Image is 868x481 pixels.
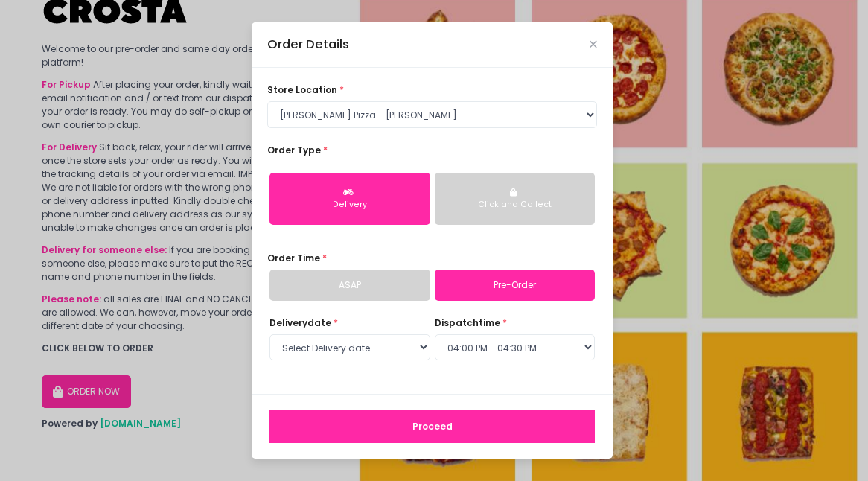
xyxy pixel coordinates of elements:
button: Delivery [269,173,430,225]
span: Delivery date [269,316,331,329]
div: Click and Collect [444,199,586,211]
a: ASAP [269,270,430,301]
div: Delivery [279,199,421,211]
button: Close [590,41,597,48]
button: Proceed [269,410,595,443]
span: Order Time [267,252,320,264]
span: dispatch time [435,316,500,329]
div: Order Details [267,36,349,54]
span: store location [267,83,337,96]
button: Click and Collect [435,173,596,225]
span: Order Type [267,144,321,156]
a: Pre-Order [435,270,596,301]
